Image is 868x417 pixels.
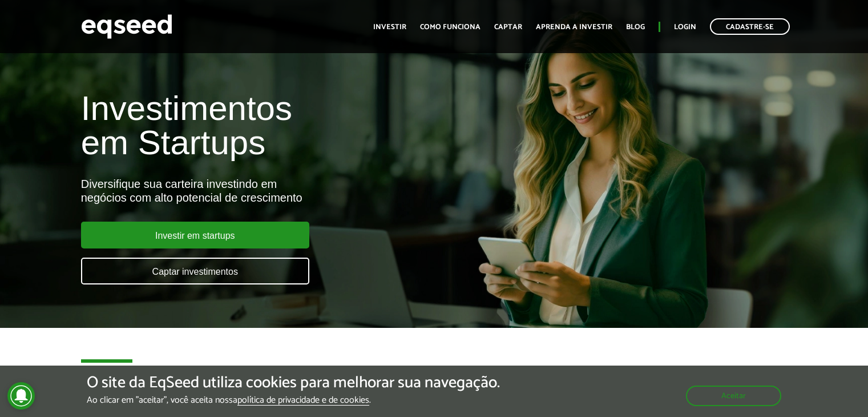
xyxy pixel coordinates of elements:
a: Investir em startups [81,222,309,248]
h1: Investimentos em Startups [81,91,498,160]
a: Captar investimentos [81,258,309,284]
a: política de privacidade e de cookies [237,396,369,406]
div: Diversifique sua carteira investindo em negócios com alto potencial de crescimento [81,177,498,205]
a: Cadastre-se [710,18,790,35]
a: Aprenda a investir [536,23,612,31]
h5: O site da EqSeed utiliza cookies para melhorar sua navegação. [87,374,500,392]
img: EqSeed [81,11,172,42]
a: Blog [626,23,645,31]
a: Investir [373,23,406,31]
p: Ao clicar em "aceitar", você aceita nossa . [87,395,500,406]
a: Login [674,23,696,31]
a: Captar [494,23,522,31]
a: Como funciona [420,23,481,31]
button: Aceitar [686,386,781,406]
